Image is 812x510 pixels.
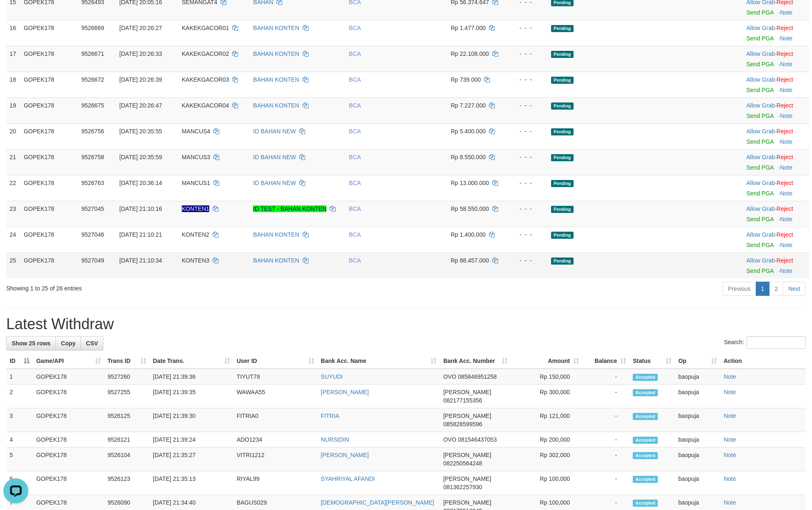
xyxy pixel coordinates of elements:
[6,385,33,408] td: 2
[12,340,50,347] span: Show 25 rows
[724,412,736,419] a: Note
[443,452,491,458] span: [PERSON_NAME]
[743,46,809,72] td: ·
[321,452,369,458] a: [PERSON_NAME]
[233,369,318,385] td: TIYUT78
[675,369,720,385] td: baopuja
[746,242,773,248] a: Send PGA
[86,340,98,347] span: CSV
[182,231,209,238] span: KONTEN2
[233,408,318,432] td: FITRIA0
[349,231,361,238] span: BCA
[582,432,629,447] td: -
[511,385,582,408] td: Rp 300,000
[633,452,658,459] span: Accepted
[746,205,774,212] a: Allow Grab
[150,432,233,447] td: [DATE] 21:39:24
[349,25,361,31] span: BCA
[6,149,20,175] td: 21
[318,353,440,369] th: Bank Acc. Name: activate to sort column ascending
[451,50,489,57] span: Rp 22.108.000
[321,499,434,506] a: [DEMOGRAPHIC_DATA][PERSON_NAME]
[551,128,574,135] span: Pending
[104,353,150,369] th: Trans ID: activate to sort column ascending
[6,46,20,72] td: 17
[81,205,104,212] span: 9527045
[746,112,773,119] a: Send PGA
[451,102,486,109] span: Rp 7.227.000
[6,471,33,495] td: 6
[20,123,78,149] td: GOPEK178
[746,25,776,31] span: ·
[551,77,574,84] span: Pending
[451,231,486,238] span: Rp 1.400.000
[777,231,793,238] a: Reject
[724,499,736,506] a: Note
[783,282,806,296] a: Next
[675,408,720,432] td: baopuja
[510,205,544,213] div: - - -
[321,412,339,419] a: FITRIA
[675,447,720,471] td: baopuja
[743,175,809,201] td: ·
[81,231,104,238] span: 9527046
[81,76,104,83] span: 9526672
[582,385,629,408] td: -
[182,102,229,109] span: KAKEKGACOR04
[451,128,486,135] span: Rp 5.400.000
[33,369,104,385] td: GOPEK178
[458,436,496,443] span: Copy 081546437053 to clipboard
[233,385,318,408] td: WAWAA55
[511,369,582,385] td: Rp 150,000
[451,25,486,31] span: Rp 1.477.000
[349,128,361,135] span: BCA
[6,227,20,252] td: 24
[349,205,361,212] span: BCA
[104,471,150,495] td: 9526123
[33,471,104,495] td: GOPEK178
[321,436,349,443] a: NURSIDIN
[675,432,720,447] td: baopuja
[551,154,574,161] span: Pending
[6,20,20,46] td: 16
[182,180,210,186] span: MANCUS1
[633,413,658,420] span: Accepted
[777,50,793,57] a: Reject
[150,353,233,369] th: Date Trans.: activate to sort column ascending
[746,128,776,135] span: ·
[777,154,793,160] a: Reject
[55,336,81,350] a: Copy
[150,385,233,408] td: [DATE] 21:39:35
[746,154,776,160] span: ·
[20,97,78,123] td: GOPEK178
[182,25,229,31] span: KAKEKGACOR01
[780,9,792,16] a: Note
[6,408,33,432] td: 3
[743,201,809,227] td: ·
[746,138,773,145] a: Send PGA
[119,102,162,109] span: [DATE] 20:26:47
[746,25,774,31] a: Allow Grab
[349,257,361,264] span: BCA
[182,128,210,135] span: MANCUS4
[6,447,33,471] td: 5
[724,436,736,443] a: Note
[582,353,629,369] th: Balance: activate to sort column ascending
[233,432,318,447] td: ADO1234
[6,432,33,447] td: 4
[150,408,233,432] td: [DATE] 21:39:30
[551,51,574,58] span: Pending
[724,475,736,482] a: Note
[724,389,736,395] a: Note
[551,257,574,265] span: Pending
[81,50,104,57] span: 9526671
[6,353,33,369] th: ID: activate to sort column descending
[746,87,773,93] a: Send PGA
[233,447,318,471] td: VITRI1212
[253,257,299,264] a: BAHAN KONTEN
[33,408,104,432] td: GOPEK178
[743,72,809,97] td: ·
[633,437,658,444] span: Accepted
[182,50,229,57] span: KAKEKGACOR02
[510,127,544,135] div: - - -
